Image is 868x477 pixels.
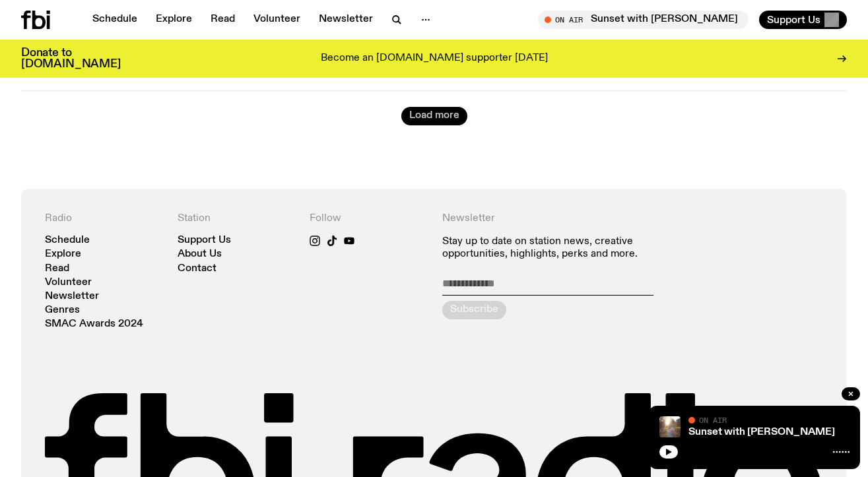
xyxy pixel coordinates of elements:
a: Contact [178,264,217,274]
h4: Station [178,212,294,225]
a: Explore [148,11,200,29]
button: Load more [401,107,467,125]
a: SMAC Awards 2024 [45,319,143,329]
span: Support Us [767,14,820,26]
button: On AirSunset with [PERSON_NAME] [538,11,749,29]
a: Volunteer [45,278,92,288]
a: Sunset with [PERSON_NAME] [688,427,835,437]
a: Newsletter [45,292,99,302]
a: Read [45,264,69,274]
a: Newsletter [311,11,381,29]
a: Schedule [84,11,145,29]
button: Subscribe [442,301,506,319]
p: Stay up to date on station news, creative opportunities, highlights, perks and more. [442,236,691,261]
a: Schedule [45,236,90,245]
h4: Radio [45,212,162,225]
a: Genres [45,305,80,315]
h4: Follow [310,212,426,225]
p: Become an [DOMAIN_NAME] supporter [DATE] [321,53,548,65]
h4: Newsletter [442,212,691,225]
h3: Donate to [DOMAIN_NAME] [21,48,121,70]
a: Volunteer [246,11,308,29]
button: Support Us [759,11,847,29]
a: Read [203,11,243,29]
a: About Us [178,249,222,259]
span: On Air [699,416,727,424]
a: Explore [45,249,81,259]
a: Support Us [178,236,231,245]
